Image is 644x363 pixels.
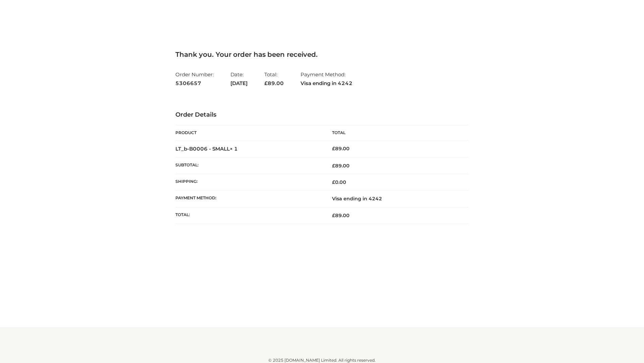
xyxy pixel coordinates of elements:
th: Shipping: [175,174,322,191]
strong: Visa ending in 4242 [301,79,353,88]
li: Payment Method: [301,69,353,89]
span: 89.00 [332,163,350,169]
strong: [DATE] [230,79,248,88]
bdi: 89.00 [332,146,350,152]
strong: × 1 [230,146,238,152]
h3: Order Details [175,111,469,119]
span: £ [264,80,268,86]
span: £ [332,146,335,152]
strong: 5306657 [175,79,214,88]
td: Visa ending in 4242 [322,191,469,207]
span: £ [332,179,335,185]
th: Total: [175,207,322,224]
li: Order Number: [175,69,214,89]
li: Total: [264,69,284,89]
span: £ [332,212,335,218]
span: 89.00 [264,80,284,86]
li: Date: [230,69,248,89]
th: Payment method: [175,191,322,207]
th: Subtotal: [175,157,322,174]
th: Product [175,125,322,140]
span: 89.00 [332,212,350,218]
th: Total [322,125,469,140]
bdi: 0.00 [332,179,346,185]
strong: LT_b-B0006 - SMALL [175,146,238,152]
h3: Thank you. Your order has been received. [175,50,469,58]
span: £ [332,163,335,169]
